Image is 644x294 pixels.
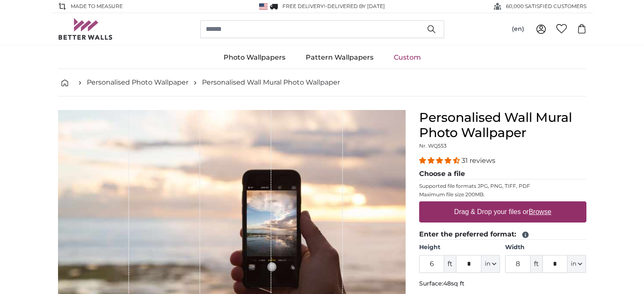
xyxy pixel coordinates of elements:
legend: Enter the preferred format: [419,229,586,240]
u: Browse [529,208,551,215]
button: in [481,255,500,273]
span: 60,000 SATISFIED CUSTOMERS [506,3,586,10]
nav: breadcrumbs [58,69,586,96]
img: Betterwalls [58,18,113,40]
p: Supported file formats JPG, PNG, TIFF, PDF [419,183,586,190]
span: ft [444,255,456,273]
span: in [485,260,490,268]
p: Maximum file size 200MB. [419,191,586,198]
label: Drag & Drop your files or [451,203,554,220]
legend: Choose a file [419,169,586,179]
a: Photo Wallpapers [213,47,296,69]
span: FREE delivery! [282,3,325,9]
p: Surface: [419,280,586,288]
a: Pattern Wallpapers [296,47,384,69]
span: 48sq ft [443,280,464,287]
span: ft [531,255,542,273]
a: Personalised Photo Wallpaper [87,77,188,88]
span: Delivered by [DATE] [327,3,385,9]
label: Width [505,243,586,252]
span: 31 reviews [462,157,495,165]
span: Made to Measure [71,3,123,10]
a: Custom [384,47,431,69]
button: (en) [505,22,531,37]
h1: Personalised Wall Mural Photo Wallpaper [419,110,586,140]
img: United States [259,3,268,10]
span: in [571,260,576,268]
span: - [325,3,385,9]
label: Height [419,243,500,252]
a: Personalised Wall Mural Photo Wallpaper [202,77,340,88]
span: Nr. WQ553 [419,143,447,149]
button: in [567,255,586,273]
span: 4.32 stars [419,157,462,165]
